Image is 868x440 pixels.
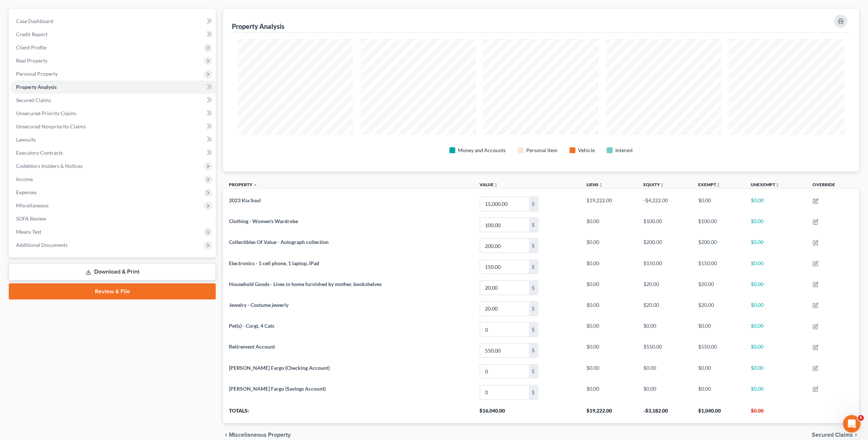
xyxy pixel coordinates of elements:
[480,302,529,316] input: 0.00
[745,236,807,256] td: $0.00
[16,215,46,222] span: SOFA Review
[716,183,721,187] i: unfold_more
[693,256,745,277] td: $150.00
[529,343,538,357] div: $
[745,256,807,277] td: $0.00
[581,298,638,319] td: $0.00
[745,277,807,298] td: $0.00
[745,403,807,423] th: $0.00
[638,215,693,236] td: $100.00
[16,97,51,103] span: Secured Claims
[581,382,638,403] td: $0.00
[16,229,41,235] span: Means Test
[843,415,861,433] iframe: Intercom live chat
[643,182,664,187] a: Equityunfold_more
[638,193,693,214] td: -$4,222.00
[693,382,745,403] td: $0.00
[10,15,216,28] a: Case Dashboard
[494,183,498,187] i: unfold_more
[229,260,319,266] span: Electronics - 1 cell phone, 1 laptop, iPad
[9,263,216,281] a: Download & Print
[16,176,33,182] span: Income
[693,277,745,298] td: $20.00
[693,298,745,319] td: $20.00
[638,236,693,256] td: $200.00
[693,340,745,361] td: $550.00
[223,432,229,438] i: chevron_left
[16,31,47,37] span: Credit Report
[638,256,693,277] td: $150.00
[693,193,745,214] td: $0.00
[581,236,638,256] td: $0.00
[480,239,529,253] input: 0.00
[16,189,37,195] span: Expenses
[16,242,68,248] span: Additional Documents
[480,182,498,187] a: Valueunfold_more
[480,365,529,379] input: 0.00
[229,343,275,350] span: Retirement Account
[638,403,693,423] th: -$3,182.00
[581,277,638,298] td: $0.00
[807,177,859,194] th: Override
[229,281,382,287] span: Household Goods - Lives in home furnished by mother, bookshelves
[745,319,807,340] td: $0.00
[229,239,329,245] span: Collectibles Of Value - Autograph collection
[10,212,216,225] a: SOFA Review
[480,343,529,357] input: 0.00
[638,319,693,340] td: $0.00
[16,84,57,90] span: Property Analysis
[581,319,638,340] td: $0.00
[9,283,216,300] a: Review & File
[745,361,807,382] td: $0.00
[745,215,807,236] td: $0.00
[693,319,745,340] td: $0.00
[16,110,76,116] span: Unsecured Priority Claims
[229,432,291,438] span: Miscellaneous Property
[480,281,529,295] input: 0.00
[474,403,581,423] th: $16,040.00
[638,361,693,382] td: $0.00
[638,382,693,403] td: $0.00
[253,183,257,187] i: expand_less
[775,183,780,187] i: unfold_more
[232,22,284,31] div: Property Analysis
[480,323,529,336] input: 0.00
[16,150,63,156] span: Executory Contracts
[581,215,638,236] td: $0.00
[229,386,326,392] span: [PERSON_NAME] Fargo (Savings Account)
[599,183,603,187] i: unfold_more
[229,365,330,371] span: [PERSON_NAME] Fargo (Checking Account)
[529,197,538,211] div: $
[223,432,291,438] button: chevron_left Miscellaneous Property
[581,256,638,277] td: $0.00
[223,403,474,423] th: Totals:
[229,323,274,329] span: Pet(s) - Corgi, 4 Cats
[527,147,558,154] div: Personal Item
[581,361,638,382] td: $0.00
[16,18,53,24] span: Case Dashboard
[699,182,721,187] a: Exemptunfold_more
[16,44,46,50] span: Client Profile
[638,340,693,361] td: $550.00
[529,365,538,379] div: $
[745,340,807,361] td: $0.00
[480,386,529,399] input: 0.00
[858,415,864,421] span: 5
[10,133,216,146] a: Lawsuits
[480,197,529,211] input: 0.00
[16,136,36,143] span: Lawsuits
[812,432,853,438] span: Secured Claims
[745,382,807,403] td: $0.00
[529,302,538,316] div: $
[693,236,745,256] td: $200.00
[16,123,86,129] span: Unsecured Nonpriority Claims
[10,120,216,133] a: Unsecured Nonpriority Claims
[229,302,288,308] span: Jewelry - Costume jewerly
[10,107,216,120] a: Unsecured Priority Claims
[529,281,538,295] div: $
[638,277,693,298] td: $20.00
[458,147,506,154] div: Money and Accounts
[745,298,807,319] td: $0.00
[693,215,745,236] td: $100.00
[16,163,83,169] span: Codebtors Insiders & Notices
